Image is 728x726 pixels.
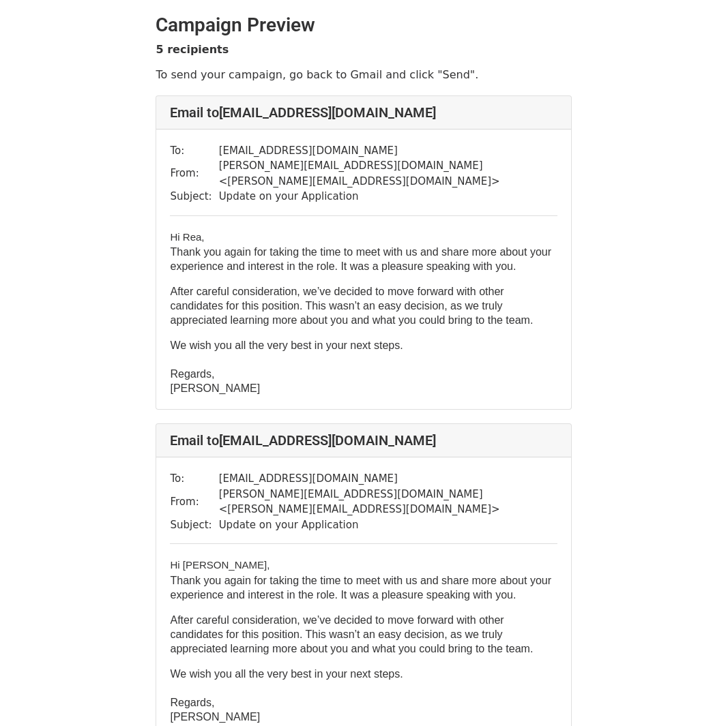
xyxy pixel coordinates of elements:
[170,668,403,723] font: We wish you all the very best in your next steps. Regards, [PERSON_NAME]
[170,104,557,121] h4: Email to [EMAIL_ADDRESS][DOMAIN_NAME]
[170,559,270,571] font: Hi [PERSON_NAME],
[219,143,558,159] td: [EMAIL_ADDRESS][DOMAIN_NAME]
[219,189,558,205] td: Update on your Application
[170,517,218,533] td: Subject:
[170,286,533,326] font: After careful consideration, we’ve decided to move forward with other candidates for this positio...
[219,487,558,517] td: [PERSON_NAME][EMAIL_ADDRESS][DOMAIN_NAME] < [PERSON_NAME][EMAIL_ADDRESS][DOMAIN_NAME] >
[156,43,229,56] strong: 5 recipients
[170,471,218,487] td: To:
[219,158,558,189] td: [PERSON_NAME][EMAIL_ADDRESS][DOMAIN_NAME] < [PERSON_NAME][EMAIL_ADDRESS][DOMAIN_NAME] >
[219,517,558,533] td: Update on your Application
[170,231,204,243] font: Hi Rea,
[170,143,218,159] td: To:
[170,487,218,517] td: From:
[170,432,557,449] h4: Email to [EMAIL_ADDRESS][DOMAIN_NAME]
[170,246,551,272] font: Thank you again for taking the time to meet with us and share more about your experience and inte...
[156,14,572,37] h2: Campaign Preview
[170,575,551,601] font: Thank you again for taking the time to meet with us and share more about your experience and inte...
[170,614,533,654] font: After careful consideration, we’ve decided to move forward with other candidates for this positio...
[170,189,218,205] td: Subject:
[170,158,218,189] td: From:
[219,471,558,487] td: [EMAIL_ADDRESS][DOMAIN_NAME]
[156,67,572,82] p: To send your campaign, go back to Gmail and click "Send".
[170,339,403,394] font: We wish you all the very best in your next steps. Regards, [PERSON_NAME]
